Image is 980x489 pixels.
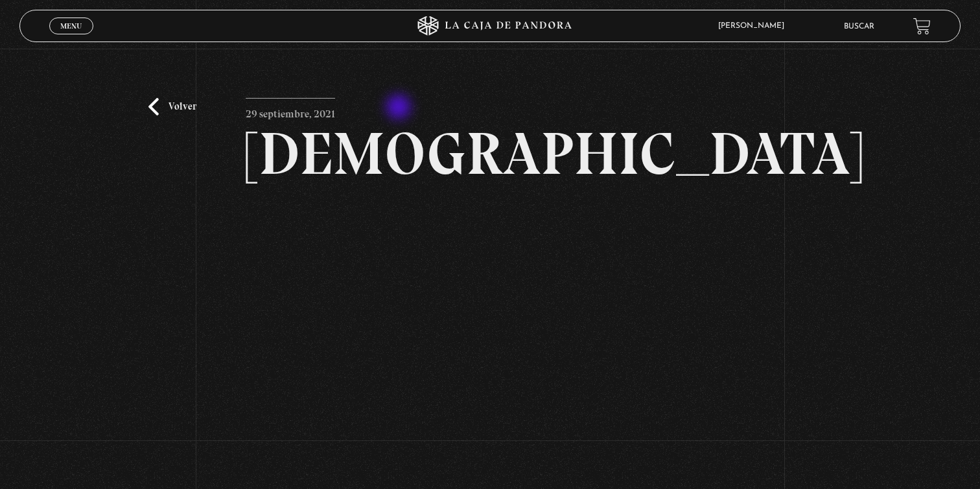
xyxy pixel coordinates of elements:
[913,18,931,35] a: View your shopping cart
[844,23,874,30] a: Buscar
[246,98,335,124] p: 29 septiembre, 2021
[148,98,196,115] a: Volver
[246,124,735,184] h2: [DEMOGRAPHIC_DATA]
[60,22,82,30] span: Menu
[56,33,86,42] span: Cerrar
[712,22,797,30] span: [PERSON_NAME]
